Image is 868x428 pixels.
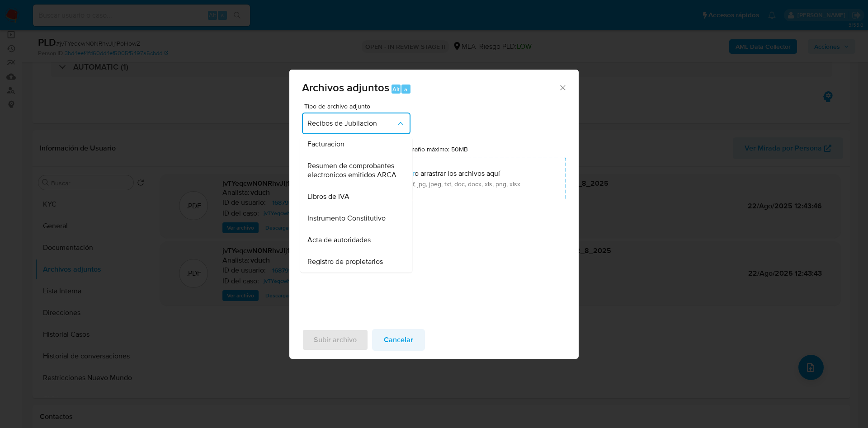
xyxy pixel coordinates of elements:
span: Instrumento Constitutivo [307,214,386,223]
span: Libros de IVA [307,192,349,201]
span: Registro de propietarios [307,257,383,266]
label: Tamaño máximo: 50MB [403,145,468,153]
span: Resumen de comprobantes electronicos emitidos ARCA [307,161,400,179]
button: Cancelar [372,329,425,351]
span: Tipo de archivo adjunto [304,103,413,109]
span: Facturacion [307,140,344,149]
span: Alt [392,85,400,94]
span: Cancelar [384,330,413,350]
span: Acta de autoridades [307,235,371,245]
span: Archivos adjuntos [302,80,389,95]
button: Recibos de Jubilacion [302,113,410,134]
button: Cerrar [558,83,566,91]
span: Recibos de Jubilacion [307,119,396,128]
span: a [404,85,407,94]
